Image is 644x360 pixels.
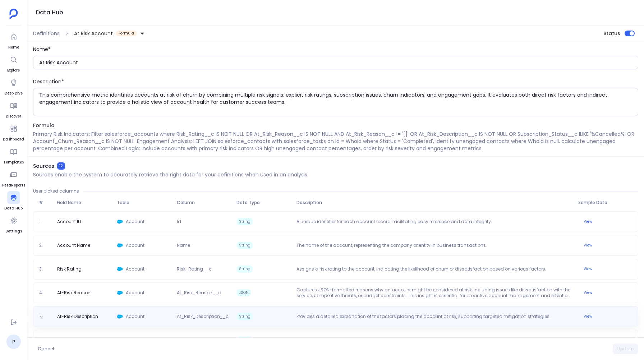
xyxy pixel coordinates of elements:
[174,266,234,272] span: Risk_Rating__c
[294,243,575,248] p: The name of the account, representing the company or entity in business transactions.
[294,266,575,272] p: Assigns a risk rating to the account, indicating the likelihood of churn or dissatisfaction based...
[54,200,114,206] span: Field Name
[174,219,234,225] span: Id
[294,314,575,319] p: Provides a detailed explanation of the factors placing the account at risk, supporting targeted m...
[36,200,54,206] span: #
[126,219,171,225] span: Account
[9,9,18,19] img: petavue logo
[6,334,21,349] a: P
[54,243,93,248] span: Account Name
[237,242,253,249] span: String
[3,137,24,142] span: Dashboard
[39,91,638,113] textarea: This comprehensive metric identifies accounts at risk of churn by combining multiple risk signals...
[33,78,638,85] div: Description*
[2,183,25,188] span: PetaReports
[2,168,25,188] a: PetaReports
[4,191,23,211] a: Data Hub
[579,241,597,250] button: View
[6,114,21,119] span: Discover
[33,188,79,194] span: User picked columns
[5,229,22,234] span: Settings
[294,287,575,299] p: Captures JSON-formatted reasons why an account might be considered at risk, including issues like...
[36,243,54,248] span: 2.
[33,162,54,170] span: Sources
[174,243,234,248] span: Name
[237,313,253,320] span: String
[234,200,294,206] span: Data Type
[174,290,234,296] span: At_Risk_Reason__c
[3,145,24,165] a: Templates
[74,30,113,37] span: At Risk Account
[579,265,597,273] button: View
[4,206,23,211] span: Data Hub
[294,219,575,225] p: A unique identifier for each account record, facilitating easy reference and data integrity.
[126,290,171,296] span: Account
[7,45,20,50] span: Home
[579,217,597,226] button: View
[579,312,597,321] button: View
[33,130,638,152] p: Primary Risk Indicators: Filter salesforce_accounts where Risk_Rating__c IS NOT NULL OR At_Risk_R...
[54,314,101,319] span: At-Risk Description
[126,314,171,319] span: Account
[54,290,93,296] span: At-Risk Reason
[33,122,638,129] span: Formula
[237,266,253,273] span: String
[126,243,171,248] span: Account
[579,336,597,345] button: View
[7,53,20,73] a: Explore
[575,200,635,206] span: Sample Data
[33,46,638,53] div: Name*
[36,290,54,296] span: 4.
[5,91,23,96] span: Deep Dive
[174,314,234,319] span: At_Risk_Description__c
[5,214,22,234] a: Settings
[174,200,234,206] span: Column
[579,289,597,297] button: View
[73,28,146,39] button: At Risk AccountFormula
[36,8,63,18] h1: Data Hub
[33,30,60,37] span: Definitions
[57,162,65,170] span: 12
[33,171,307,178] p: Sources enable the system to accurately retrieve the right data for your definitions when used in...
[33,343,59,354] button: Cancel
[36,266,54,272] span: 3.
[116,31,137,36] span: Formula
[126,266,171,272] span: Account
[114,200,174,206] span: Table
[237,337,253,344] span: String
[7,68,20,73] span: Explore
[3,160,24,165] span: Templates
[603,30,620,37] span: Status
[5,76,23,96] a: Deep Dive
[237,218,253,225] span: String
[54,219,84,225] span: Account ID
[54,266,84,272] span: Risk Rating
[237,289,251,296] span: JSON
[6,99,21,119] a: Discover
[7,30,20,50] a: Home
[3,122,24,142] a: Dashboard
[294,200,575,206] span: Description
[36,219,54,225] span: 1.
[39,59,638,66] input: Enter the name of definition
